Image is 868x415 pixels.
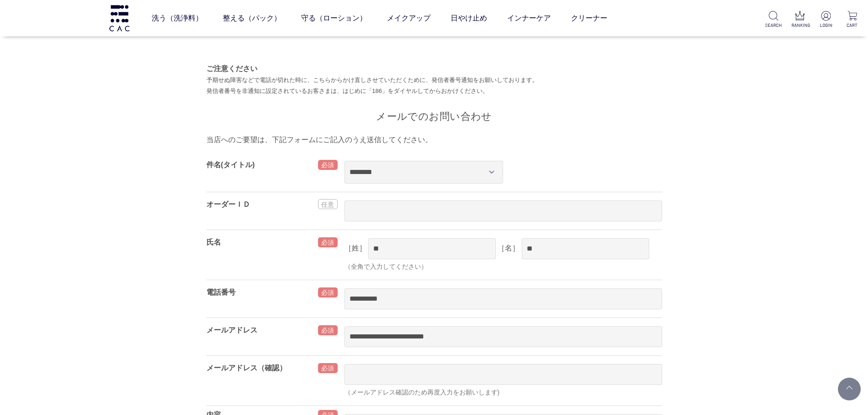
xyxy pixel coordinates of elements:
[223,5,281,31] a: 整える（パック）
[817,22,834,29] p: LOGIN
[206,364,287,372] label: メールアドレス（確認）
[344,388,662,397] div: （メールアドレス確認のため再度入力をお願いします)
[206,161,255,169] label: 件名(タイトル)
[451,5,487,31] a: 日やけ止め
[498,244,519,252] label: ［名］
[206,77,538,94] font: 予期せぬ障害などで電話が切れた時に、こちらからかけ直しさせていただくために、発信者番号通知をお願いしております。 発信者番号を非通知に設定されているお客さまは、はじめに「186」をダイヤルしてか...
[571,5,607,31] a: クリーナー
[301,5,367,31] a: 守る（ローション）
[108,5,131,31] img: logo
[765,11,782,29] a: SEARCH
[844,11,861,29] a: CART
[206,326,257,334] label: メールアドレス
[206,134,662,145] p: 当店へのご要望は、下記フォームにご記入のうえ送信してください。
[344,244,366,252] label: ［姓］
[765,22,782,29] p: SEARCH
[791,22,808,29] p: RANKING
[206,110,662,123] h2: メールでのお問い合わせ
[344,262,662,272] div: （全角で入力してください）
[206,200,250,208] label: オーダーＩＤ
[206,288,236,296] label: 電話番号
[507,5,551,31] a: インナーケア
[206,63,662,74] p: ご注意ください
[387,5,431,31] a: メイクアップ
[791,11,808,29] a: RANKING
[152,5,203,31] a: 洗う（洗浄料）
[817,11,834,29] a: LOGIN
[206,238,221,246] label: 氏名
[844,22,861,29] p: CART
